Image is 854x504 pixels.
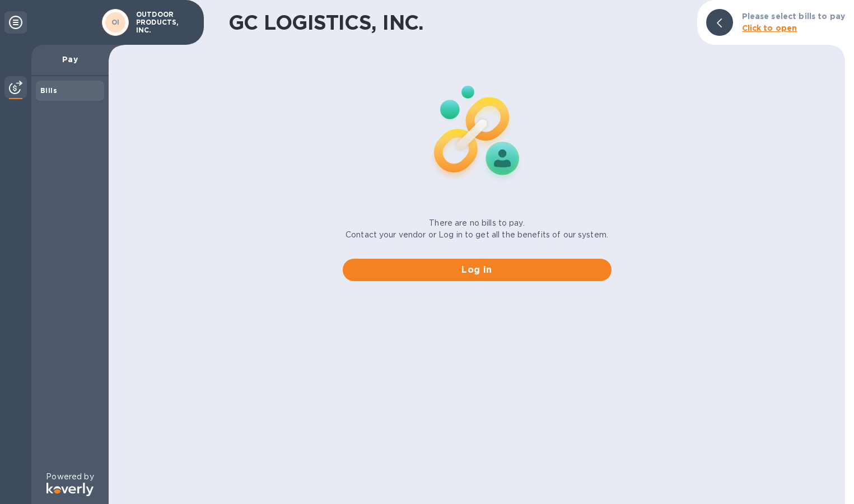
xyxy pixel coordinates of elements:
p: There are no bills to pay. Contact your vendor or Log in to get all the benefits of our system. [346,217,608,241]
img: Logo [46,483,94,496]
p: OUTDOOR PRODUCTS, INC. [136,11,192,34]
p: Pay [40,54,100,65]
button: Log in [343,259,612,281]
b: Please select bills to pay [742,12,845,21]
p: Powered by [46,471,94,483]
b: Bills [40,86,57,95]
b: Click to open [742,24,797,32]
h1: GC LOGISTICS, INC. [228,11,688,34]
b: OI [111,18,120,26]
span: Log in [352,263,603,277]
